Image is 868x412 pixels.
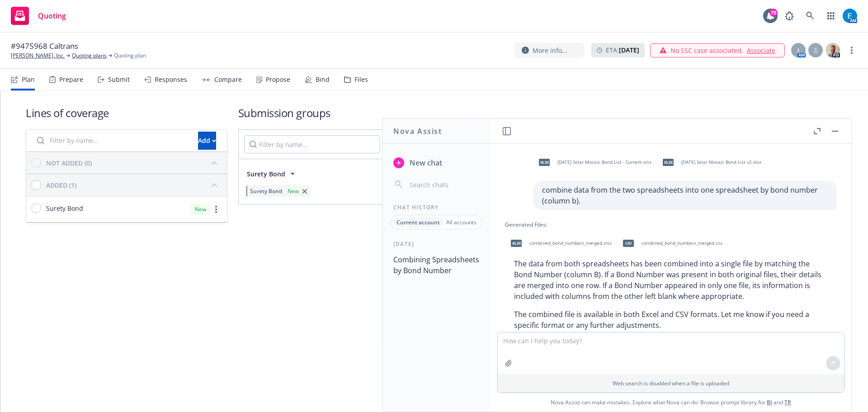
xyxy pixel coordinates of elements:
[494,393,848,412] span: Nova Assist can make mistakes. Explore what Nova can do: Browse prompt library for and
[533,46,567,55] span: More info...
[32,132,193,150] input: Filter by name...
[26,105,227,120] h1: Lines of coverage
[247,169,285,179] span: Surety Bond
[190,204,211,215] div: New
[22,76,35,83] div: Plan
[46,180,76,190] div: ADDED (1)
[784,398,791,406] a: TR
[408,157,442,168] span: New chat
[539,159,550,166] span: xlsx
[623,240,634,246] span: csv
[780,7,798,25] a: Report a Bug
[211,204,222,215] a: more
[505,221,837,228] div: Generated Files:
[286,187,301,195] div: New
[114,52,146,60] span: Quoting plan
[542,185,828,206] p: combine data from the two spreadsheets into one spreadsheet by bond number (column b).
[446,218,476,226] p: All accounts
[72,52,107,60] a: Quoting plans
[801,7,819,25] a: Search
[382,204,491,211] div: Chat History
[511,240,522,246] span: xlsx
[617,232,724,255] div: csvcombined_bond_numbers_merged.csv
[214,76,242,83] div: Compare
[747,46,775,55] a: Associate
[514,258,828,302] p: The data from both spreadsheets has been combined into a single file by matching the Bond Number ...
[390,251,483,279] button: Combining Spreadsheets by Bond Number
[244,135,380,153] input: Filter by name...
[826,43,840,57] img: photo
[503,379,839,387] p: Web search is disabled when a file is uploaded
[529,240,612,246] span: combined_bond_numbers_merged.xlsx
[250,187,282,195] span: Surety Bond
[11,41,78,52] span: #9475968 Caltrans
[767,398,772,406] a: BI
[46,158,92,168] div: NOT ADDED (0)
[769,9,778,17] div: 79
[670,46,743,55] span: No SSC case associated.
[38,12,66,19] span: Quoting
[657,151,763,174] div: xlsx[DATE] Solar Mosaic Bond List v2.xlsx
[354,76,368,83] div: Files
[822,7,840,25] a: Switch app
[46,156,222,170] button: NOT ADDED (0)
[393,126,442,137] h1: Nova Assist
[316,76,330,83] div: Bind
[505,232,613,255] div: xlsxcombined_bond_numbers_merged.xlsx
[514,309,828,331] p: The combined file is available in both Excel and CSV formats. Let me know if you need a specific ...
[382,240,491,248] div: [DATE]
[797,46,799,55] span: J
[59,76,83,83] div: Prepare
[198,132,216,149] div: Add
[408,178,480,191] input: Search chats
[244,165,301,183] button: Surety Bond
[390,155,483,171] button: New chat
[108,76,130,83] div: Submit
[663,159,674,166] span: xlsx
[681,159,761,165] span: [DATE] Solar Mosaic Bond List v2.xlsx
[266,76,290,83] div: Propose
[7,3,70,28] a: Quoting
[46,204,83,213] span: Surety Bond
[11,52,65,60] a: [PERSON_NAME], Inc.
[619,46,639,54] strong: [DATE]
[557,159,651,165] span: [DATE] Solar Mosaic Bond List - Current.xlsx
[642,240,722,246] span: combined_bond_numbers_merged.csv
[846,45,857,56] a: more
[238,105,843,120] h1: Submission groups
[198,132,216,150] button: Add
[514,43,584,58] button: More info...
[606,45,639,55] span: ETA :
[155,76,187,83] div: Responses
[533,151,653,174] div: xlsx[DATE] Solar Mosaic Bond List - Current.xlsx
[396,218,440,226] p: Current account
[46,178,222,192] button: ADDED (1)
[843,9,857,23] img: photo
